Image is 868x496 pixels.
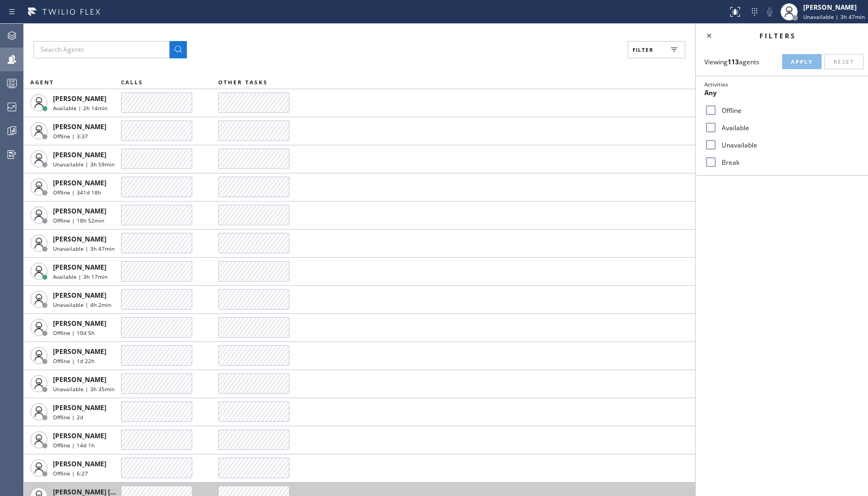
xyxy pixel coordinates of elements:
span: Unavailable | 3h 35min [53,385,115,393]
div: [PERSON_NAME] [803,3,865,12]
span: OTHER TASKS [218,78,268,86]
span: [PERSON_NAME] [53,459,106,468]
label: Break [717,158,859,167]
label: Available [717,123,859,132]
span: Offline | 341d 18h [53,189,101,196]
span: [PERSON_NAME] [53,263,106,272]
span: [PERSON_NAME] [53,291,106,300]
span: CALLS [121,78,143,86]
span: Apply [791,58,813,65]
span: Unavailable | 3h 47min [53,245,115,252]
span: Offline | 2d [53,413,83,421]
span: Filters [759,31,796,41]
span: [PERSON_NAME] [53,431,106,440]
button: Reset [824,54,864,69]
span: [PERSON_NAME] [53,206,106,216]
span: [PERSON_NAME] [53,403,106,412]
label: Unavailable [717,140,859,150]
button: Apply [782,54,822,69]
button: Mute [762,4,777,19]
span: [PERSON_NAME] [53,178,106,187]
span: Offline | 1d 22h [53,357,95,365]
span: AGENT [30,78,54,86]
div: Activities [704,81,859,88]
span: Offline | 18h 52min [53,217,104,224]
span: Viewing agents [704,57,759,66]
span: [PERSON_NAME] [53,150,106,159]
span: Unavailable | 4h 2min [53,301,111,309]
span: Offline | 14d 1h [53,441,95,449]
span: Any [704,88,717,97]
span: Reset [833,58,854,65]
span: Available | 2h 14min [53,104,107,112]
span: [PERSON_NAME] [53,94,106,103]
span: Offline | 10d 5h [53,329,95,337]
span: [PERSON_NAME] [53,122,106,131]
span: Unavailable | 3h 59min [53,160,115,168]
label: Offline [717,106,859,115]
span: Offline | 3:37 [53,132,88,140]
span: [PERSON_NAME] [53,347,106,356]
span: [PERSON_NAME] [53,375,106,384]
strong: 113 [728,57,739,66]
span: [PERSON_NAME] [53,234,106,244]
span: Unavailable | 3h 47min [803,13,865,21]
span: Available | 3h 17min [53,273,107,280]
input: Search Agents [33,41,170,58]
span: Filter [633,46,654,53]
button: Filter [628,41,685,58]
span: Offline | 6:27 [53,470,88,477]
span: [PERSON_NAME] [53,319,106,328]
